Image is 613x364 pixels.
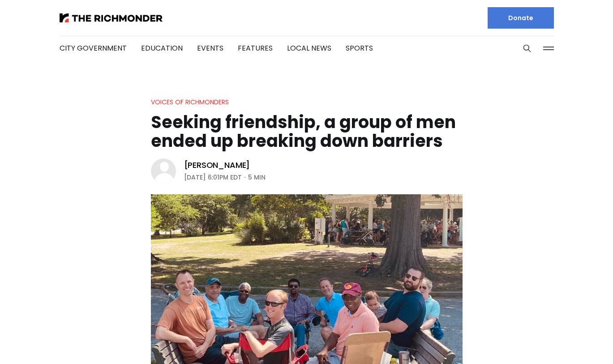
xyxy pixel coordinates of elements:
a: Sports [346,43,373,53]
a: Events [197,43,223,53]
time: [DATE] 6:01PM EDT [184,172,242,183]
a: [PERSON_NAME] [184,160,250,171]
a: Voices of Richmonders [151,98,229,107]
h1: Seeking friendship, a group of men ended up breaking down barriers [151,113,463,150]
img: The Richmonder [60,13,163,22]
a: Features [238,43,273,53]
span: 5 min [248,172,266,183]
a: City Government [60,43,127,53]
a: Donate [488,7,554,29]
a: Education [141,43,183,53]
button: Search this site [520,42,534,55]
a: Local News [287,43,331,53]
